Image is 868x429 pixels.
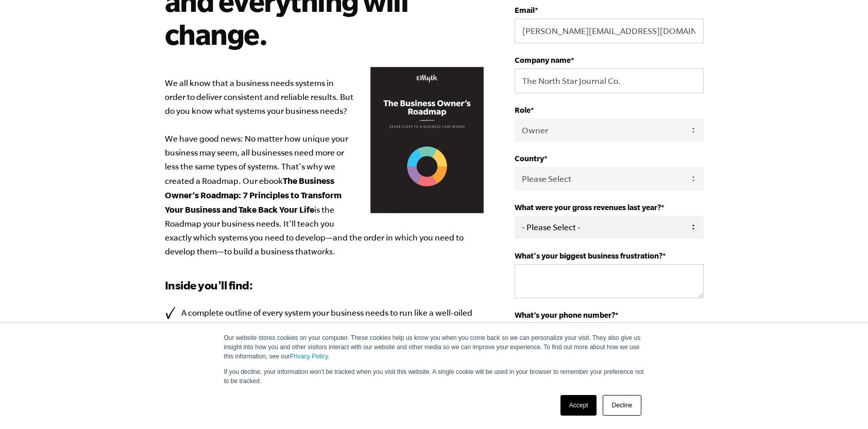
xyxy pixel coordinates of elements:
[165,76,484,259] p: We all know that a business needs systems in order to deliver consistent and reliable results. Bu...
[515,154,544,163] span: Country
[290,353,328,360] a: Privacy Policy
[515,251,662,260] span: What's your biggest business frustration?
[311,247,333,256] em: works
[165,277,484,294] h3: Inside you'll find:
[515,203,661,212] span: What were your gross revenues last year?
[224,367,644,386] p: If you decline, your information won’t be tracked when you visit this website. A single cookie wi...
[515,311,615,319] span: What’s your phone number?
[515,106,531,114] span: Role
[370,67,484,214] img: Business Owners Roadmap Cover
[165,306,484,334] li: A complete outline of every system your business needs to run like a well-oiled machine
[515,56,571,64] span: Company name
[560,395,597,416] a: Accept
[165,176,342,214] b: The Business Owner’s Roadmap: 7 Principles to Transform Your Business and Take Back Your Life
[603,395,641,416] a: Decline
[515,6,535,14] span: Email
[224,333,644,361] p: Our website stores cookies on your computer. These cookies help us know you when you come back so...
